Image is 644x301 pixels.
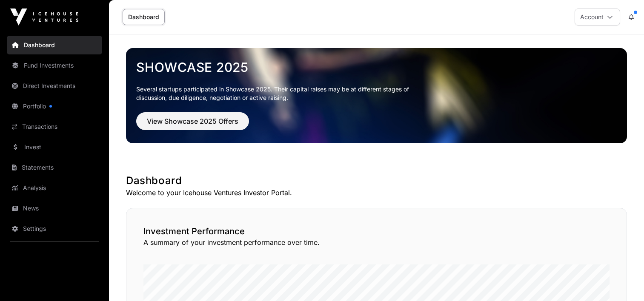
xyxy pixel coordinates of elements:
a: Fund Investments [7,56,102,75]
a: Showcase 2025 [136,60,617,75]
span: View Showcase 2025 Offers [147,116,238,126]
a: Analysis [7,179,102,197]
a: Dashboard [123,9,165,25]
a: Settings [7,219,102,238]
a: View Showcase 2025 Offers [136,121,249,129]
a: News [7,199,102,218]
a: Statements [7,158,102,177]
button: Account [575,9,620,26]
a: Direct Investments [7,77,102,95]
h1: Dashboard [126,174,627,187]
img: Showcase 2025 [126,48,627,143]
p: A summary of your investment performance over time. [143,237,610,247]
a: Transactions [7,117,102,136]
button: View Showcase 2025 Offers [136,112,249,130]
p: Several startups participated in Showcase 2025. Their capital raises may be at different stages o... [136,85,422,102]
img: Icehouse Ventures Logo [10,9,78,26]
h2: Investment Performance [143,225,610,237]
a: Invest [7,138,102,156]
p: Welcome to your Icehouse Ventures Investor Portal. [126,187,627,198]
a: Dashboard [7,36,102,54]
a: Portfolio [7,97,102,116]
